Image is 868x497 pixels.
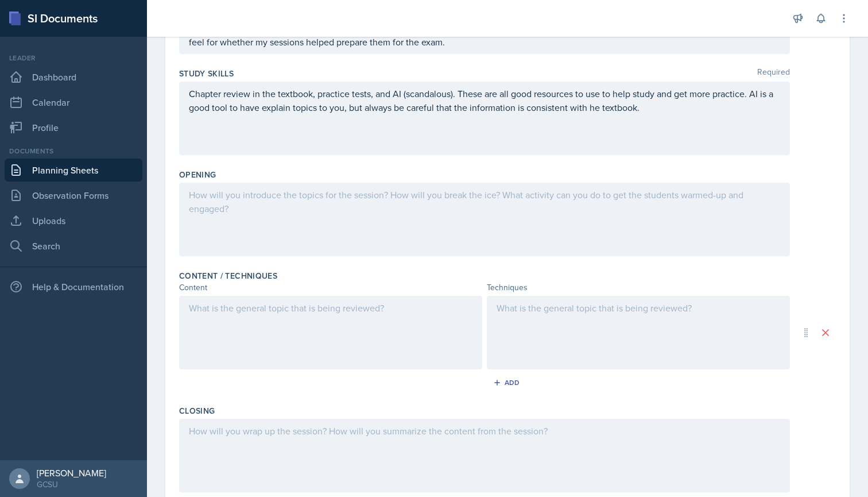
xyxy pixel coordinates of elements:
label: Opening [179,169,216,180]
a: Calendar [5,91,142,114]
span: Required [757,68,790,79]
a: Dashboard [5,66,142,88]
button: Add [489,374,526,391]
div: GCSU [37,479,106,490]
div: [PERSON_NAME] [37,467,106,479]
div: Leader [5,53,142,63]
a: Uploads [5,209,142,232]
div: Add [495,378,520,387]
a: Observation Forms [5,184,142,207]
div: Documents [5,146,142,156]
div: Content [179,282,482,294]
div: Techniques [487,282,790,294]
p: Chapter review in the textbook, practice tests, and AI (scandalous). These are all good resources... [189,87,780,114]
label: Study Skills [179,68,234,79]
a: Search [5,234,142,257]
a: Profile [5,116,142,139]
label: Content / Techniques [179,270,277,282]
a: Planning Sheets [5,159,142,182]
label: Closing [179,405,215,417]
div: Help & Documentation [5,275,142,298]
